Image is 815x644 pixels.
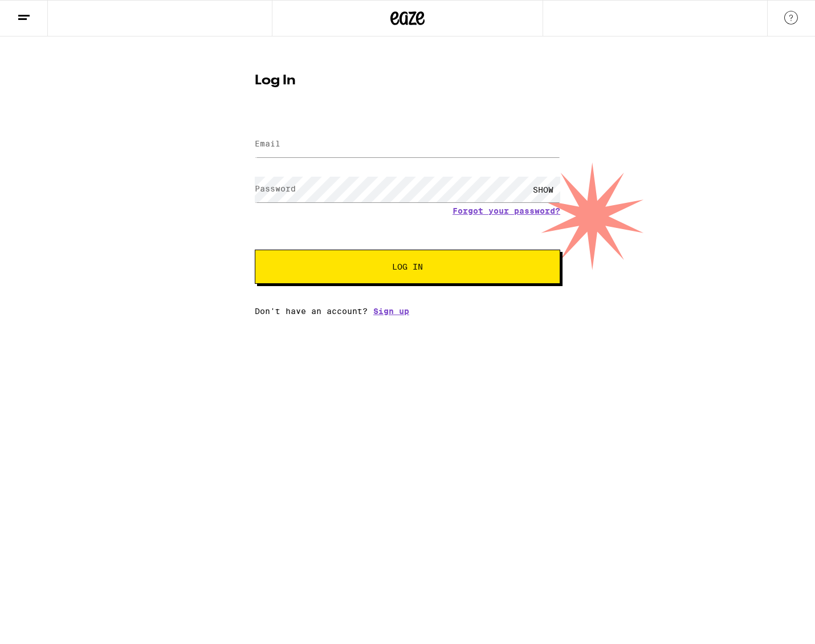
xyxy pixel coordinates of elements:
div: SHOW [526,177,560,202]
input: Email [255,132,560,157]
a: Forgot your password? [453,206,560,215]
label: Email [255,139,280,148]
label: Password [255,184,296,193]
span: Log In [392,263,423,271]
button: Log In [255,250,560,284]
h1: Log In [255,74,560,88]
div: Don't have an account? [255,307,560,316]
a: Sign up [373,307,409,316]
